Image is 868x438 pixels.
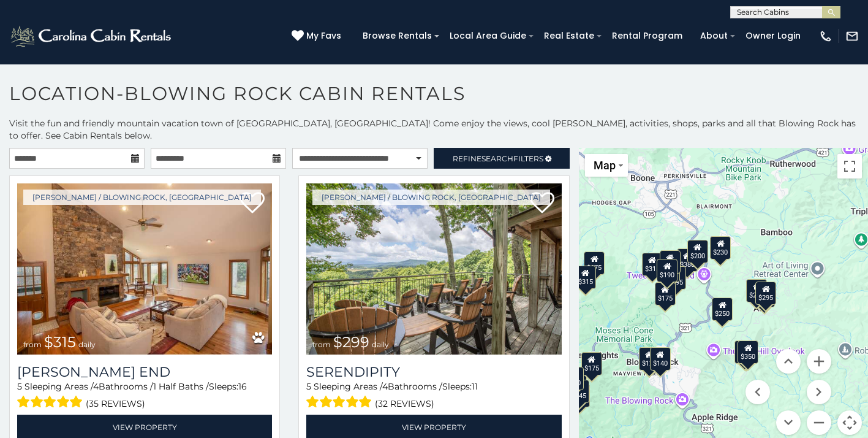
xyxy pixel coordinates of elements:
[581,352,602,375] div: $175
[78,340,96,349] span: daily
[819,29,832,43] img: phone-regular-white.png
[606,26,689,45] a: Rental Program
[472,381,478,392] span: 11
[481,154,513,163] span: Search
[660,250,681,274] div: $250
[86,396,145,412] span: (35 reviews)
[807,349,831,374] button: Zoom in
[312,340,331,349] span: from
[153,381,209,392] span: 1 Half Baths /
[585,154,628,177] button: Change map style
[23,340,42,349] span: from
[17,381,22,392] span: 5
[306,380,561,412] div: Sleeping Areas / Bathrooms / Sleeps:
[807,380,831,404] button: Move right
[434,148,569,169] a: RefineSearchFilters
[776,349,801,374] button: Move up
[738,340,758,364] div: $350
[375,396,434,412] span: (32 reviews)
[687,240,708,263] div: $200
[17,380,272,412] div: Sleeping Areas / Bathrooms / Sleeps:
[650,347,671,371] div: $140
[306,183,561,355] img: Serendipity
[306,183,561,355] a: Serendipity from $299 daily
[745,380,770,404] button: Move left
[44,333,76,351] span: $315
[837,410,862,435] button: Map camera controls
[9,24,175,48] img: White-1-2.png
[665,266,686,290] div: $695
[453,154,543,163] span: Refine Filters
[292,29,344,43] a: My Favs
[594,159,616,172] span: Map
[372,340,389,349] span: daily
[746,279,767,302] div: $226
[639,347,660,371] div: $125
[710,236,731,259] div: $230
[654,282,675,305] div: $175
[443,26,532,45] a: Local Area Guide
[657,259,677,282] div: $190
[641,253,662,276] div: $315
[306,29,341,42] span: My Favs
[382,381,388,392] span: 4
[306,381,311,392] span: 5
[17,183,272,355] a: Moss End from $315 daily
[845,29,859,43] img: mail-regular-white.png
[238,381,247,392] span: 16
[807,410,831,435] button: Zoom out
[755,282,776,305] div: $295
[17,364,272,380] h3: Moss End
[17,183,272,355] img: Moss End
[93,381,99,392] span: 4
[568,380,589,403] div: $345
[17,364,272,380] a: [PERSON_NAME] End
[776,410,801,435] button: Move down
[712,298,733,321] div: $250
[739,26,807,45] a: Owner Login
[734,340,755,364] div: $325
[837,154,862,179] button: Toggle fullscreen view
[575,266,596,289] div: $315
[333,333,369,351] span: $299
[694,26,734,45] a: About
[357,26,438,45] a: Browse Rentals
[538,26,600,45] a: Real Estate
[306,364,561,380] a: Serendipity
[584,252,605,275] div: $675
[312,190,550,205] a: [PERSON_NAME] / Blowing Rock, [GEOGRAPHIC_DATA]
[569,384,590,407] div: $275
[23,190,261,205] a: [PERSON_NAME] / Blowing Rock, [GEOGRAPHIC_DATA]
